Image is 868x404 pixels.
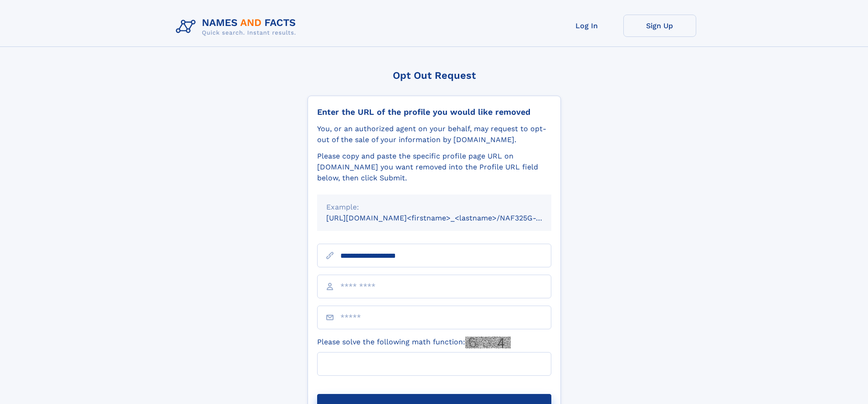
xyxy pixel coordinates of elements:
div: Enter the URL of the profile you would like removed [317,107,551,117]
div: Opt Out Request [308,70,561,81]
div: Example: [326,202,542,213]
div: Please copy and paste the specific profile page URL on [DOMAIN_NAME] you want removed into the Pr... [317,151,551,184]
label: Please solve the following math function: [317,337,511,348]
small: [URL][DOMAIN_NAME]<firstname>_<lastname>/NAF325G-xxxxxxxx [326,214,569,222]
div: You, or an authorized agent on your behalf, may request to opt-out of the sale of your informatio... [317,123,551,145]
img: Logo Names and Facts [172,15,303,39]
a: Log In [550,15,623,37]
a: Sign Up [623,15,696,37]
